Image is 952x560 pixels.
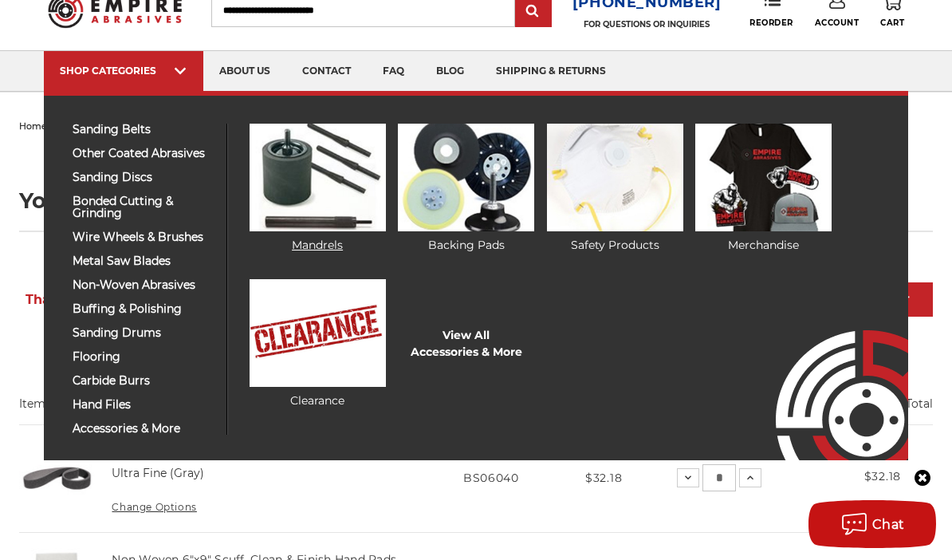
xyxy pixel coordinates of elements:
span: BS06040 [463,471,519,485]
a: Clearance [250,279,386,409]
span: sanding discs [73,172,214,183]
span: Cart [880,18,904,28]
img: Clearance [250,279,386,387]
img: Merchandise [695,124,832,231]
span: carbide burrs [73,375,214,387]
input: 2" x 72" Surface Conditioning Sanding Belt Quantity: [702,464,736,491]
a: blog [420,51,480,92]
button: Chat [808,500,936,548]
img: Backing Pads [398,124,534,231]
div: SHOP CATEGORIES [60,65,187,77]
span: Chat [872,517,905,532]
img: 2" x 72" Surface Conditioning Sanding Belt [19,440,96,517]
strong: Thank you for your service! [26,292,209,307]
span: buffing & polishing [73,303,214,315]
span: Account [815,18,860,28]
a: home [19,120,47,132]
img: Mandrels [250,124,386,231]
span: accessories & more [73,423,214,435]
img: Empire Abrasives Logo Image [747,283,908,460]
a: Change Options [112,501,196,513]
a: contact [286,51,367,92]
span: other coated abrasives [73,148,214,160]
span: flooring [73,351,214,363]
span: $32.18 [585,471,622,485]
span: sanding belts [73,124,214,136]
a: Merchandise [695,124,832,254]
th: Item [19,396,415,424]
h1: Your Cart [19,190,933,211]
span: non-woven abrasives [73,279,214,291]
a: about us [203,51,286,92]
span: Reorder [749,18,793,28]
p: FOR QUESTIONS OR INQUIRIES [572,19,722,30]
a: Mandrels [250,124,386,254]
a: Backing Pads [398,124,534,254]
span: hand files [73,399,214,411]
dd: Ultra Fine (Gray) [112,465,204,482]
a: faq [367,51,420,92]
span: You have received off because you've spent over %%condition.required%% in one order! [19,284,543,346]
span: wire wheels & brushes [73,231,214,243]
a: View AllAccessories & More [411,327,522,361]
img: Safety Products [547,124,683,231]
strong: $32.18 [864,469,901,483]
span: metal saw blades [73,255,214,267]
span: bonded cutting & grinding [73,195,214,219]
a: shipping & returns [480,51,622,92]
span: sanding drums [73,327,214,339]
a: Safety Products [547,124,683,254]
